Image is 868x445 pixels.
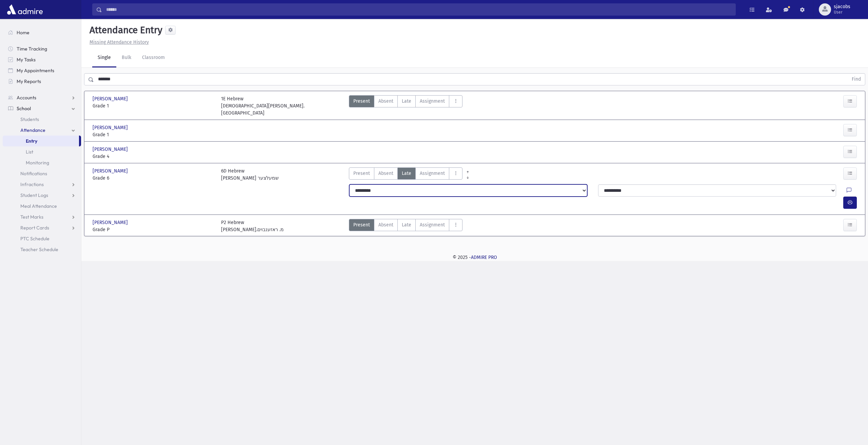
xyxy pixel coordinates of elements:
[17,29,29,36] span: Home
[402,170,411,177] span: Late
[402,98,411,105] span: Late
[353,170,370,177] span: Present
[3,190,81,201] a: Student Logs
[834,4,850,9] span: sjacobs
[3,125,81,136] a: Attendance
[26,138,37,144] span: Entry
[3,179,81,190] a: Infractions
[420,170,445,177] span: Assignment
[93,124,129,131] span: [PERSON_NAME]
[17,67,54,74] span: My Appointments
[3,136,79,146] a: Entry
[17,46,47,52] span: Time Tracking
[20,116,39,122] span: Students
[20,225,49,231] span: Report Cards
[26,160,49,166] span: Monitoring
[5,3,44,16] img: AdmirePro
[3,43,81,54] a: Time Tracking
[834,9,850,15] span: User
[3,27,81,38] a: Home
[93,226,214,233] span: Grade P
[93,153,214,160] span: Grade 4
[26,149,33,155] span: List
[20,127,45,133] span: Attendance
[3,65,81,76] a: My Appointments
[3,54,81,65] a: My Tasks
[3,76,81,87] a: My Reports
[471,255,497,260] a: ADMIRE PRO
[17,78,41,84] span: My Reports
[116,48,137,67] a: Bulk
[20,181,44,187] span: Infractions
[402,221,411,228] span: Late
[420,221,445,228] span: Assignment
[93,167,129,175] span: [PERSON_NAME]
[3,92,81,103] a: Accounts
[20,214,43,220] span: Test Marks
[848,74,865,85] button: Find
[353,98,370,105] span: Present
[378,221,393,228] span: Absent
[420,98,445,105] span: Assignment
[17,57,36,63] span: My Tasks
[3,114,81,125] a: Students
[3,233,81,244] a: PTC Schedule
[353,221,370,228] span: Present
[87,24,162,36] h5: Attendance Entry
[20,192,48,198] span: Student Logs
[92,254,857,261] div: © 2025 -
[92,48,116,67] a: Single
[17,95,36,101] span: Accounts
[93,219,129,226] span: [PERSON_NAME]
[221,219,284,233] div: P2 Hebrew [PERSON_NAME].מ. ראזענבוים
[20,170,47,177] span: Notifications
[3,157,81,168] a: Monitoring
[349,167,462,182] div: AttTypes
[17,105,31,112] span: School
[87,39,149,45] a: Missing Attendance History
[93,102,214,109] span: Grade 1
[3,168,81,179] a: Notifications
[221,95,343,117] div: 1E Hebrew [DEMOGRAPHIC_DATA][PERSON_NAME]. [GEOGRAPHIC_DATA]
[378,98,393,105] span: Absent
[349,95,462,117] div: AttTypes
[20,236,50,242] span: PTC Schedule
[3,211,81,222] a: Test Marks
[349,219,462,233] div: AttTypes
[3,222,81,233] a: Report Cards
[221,167,279,182] div: 6D Hebrew [PERSON_NAME] שמעלצער
[90,39,149,45] u: Missing Attendance History
[20,203,57,209] span: Meal Attendance
[3,146,81,157] a: List
[3,244,81,255] a: Teacher Schedule
[20,246,58,252] span: Teacher Schedule
[378,170,393,177] span: Absent
[102,3,735,16] input: Search
[3,201,81,211] a: Meal Attendance
[93,146,129,153] span: [PERSON_NAME]
[93,131,214,138] span: Grade 1
[3,103,81,114] a: School
[93,175,214,182] span: Grade 6
[93,95,129,102] span: [PERSON_NAME]
[137,48,170,67] a: Classroom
